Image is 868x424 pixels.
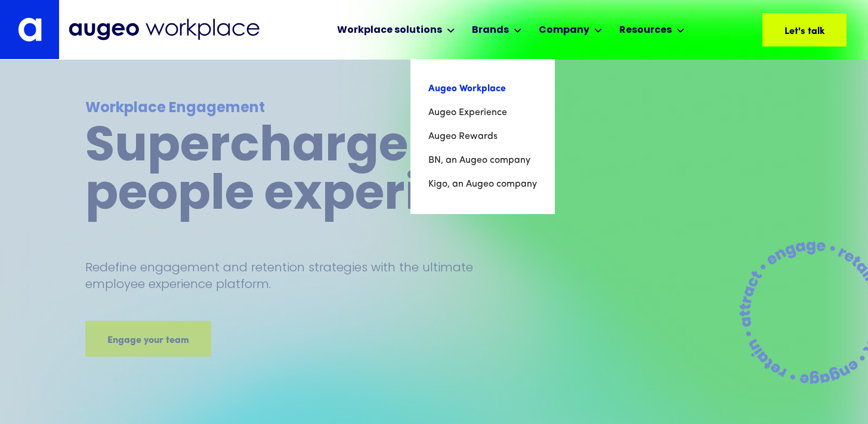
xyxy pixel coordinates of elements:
a: BN, an Augeo company [428,148,537,172]
img: Augeo Workplace business unit full logo in mignight blue. [69,18,260,41]
nav: Brands [410,59,555,214]
div: Brands [472,23,509,38]
img: Augeo's "a" monogram decorative logo in white. [18,17,42,42]
a: Kigo, an Augeo company [428,172,537,196]
div: Workplace solutions [337,23,442,38]
a: Augeo Rewards [428,125,537,148]
a: Augeo Workplace [428,77,537,101]
div: Resources [619,23,672,38]
a: Let's talk [762,13,847,47]
div: Company [539,23,589,38]
a: Augeo Experience [428,101,537,125]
